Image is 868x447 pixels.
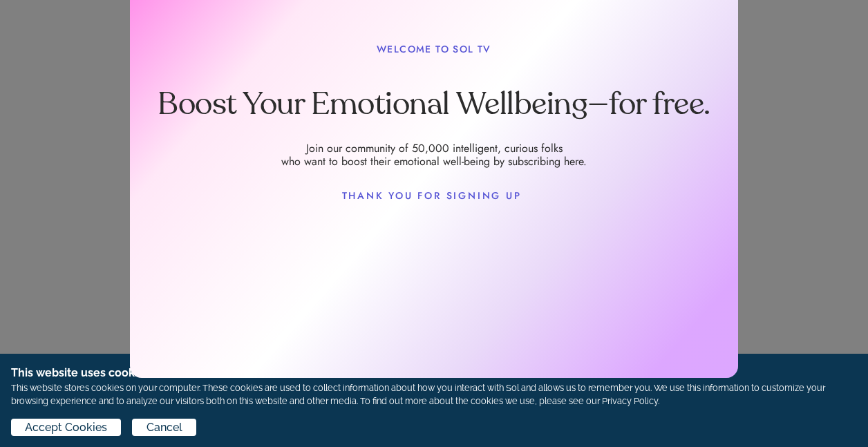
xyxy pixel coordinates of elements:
[132,419,196,436] button: Cancel
[147,419,182,436] span: Cancel
[141,44,726,55] p: WELCOME TO SOL TV
[11,419,121,436] button: Accept Cookies
[25,419,107,436] span: Accept Cookies
[11,381,857,408] p: This website stores cookies on your computer. These cookies are used to collect information about...
[141,142,726,168] p: Join our community of 50,000 intelligent, curious folks who want to boost their emotional well-be...
[141,90,726,121] h1: Boost Your Emotional Wellbeing—for free.
[11,365,857,381] h1: This website uses cookies
[342,189,527,202] p: THANK YOU FOR SIGNING UP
